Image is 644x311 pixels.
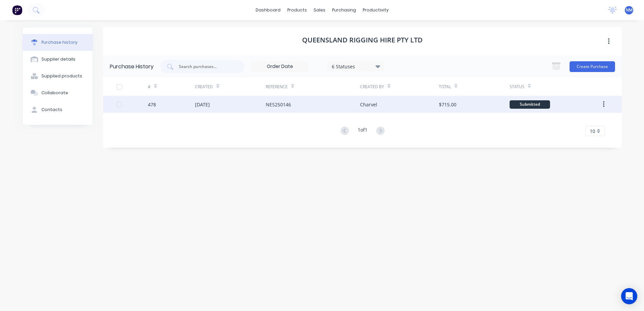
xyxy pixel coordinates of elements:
div: 478 [148,101,156,108]
button: Purchase history [23,34,93,51]
div: Open Intercom Messenger [621,288,637,304]
button: Contacts [23,101,93,118]
div: Charvel [360,101,377,108]
div: Contacts [41,107,62,113]
button: Supplier details [23,51,93,68]
img: Factory [12,5,22,15]
div: sales [310,5,329,15]
div: 6 Statuses [332,63,380,70]
div: Created By [360,84,384,90]
div: Supplier details [41,56,75,62]
h1: Queensland Rigging Hire Pty Ltd [302,36,423,44]
div: Purchase history [41,39,77,45]
div: [DATE] [195,101,210,108]
input: Search purchases... [178,63,234,70]
div: Purchase History [110,63,154,71]
span: 10 [590,128,595,135]
div: productivity [359,5,392,15]
div: 1 of 1 [358,126,367,136]
span: NM [626,7,633,13]
input: Order Date [252,62,308,72]
div: purchasing [329,5,359,15]
div: Status [510,84,524,90]
div: Collaborate [41,90,68,96]
div: Submitted [510,100,550,109]
button: Create Purchase [570,61,615,72]
div: Created [195,84,213,90]
div: $715.00 [439,101,456,108]
div: Total [439,84,451,90]
div: products [284,5,310,15]
div: # [148,84,151,90]
button: Collaborate [23,84,93,101]
div: Reference [266,84,288,90]
a: dashboard [252,5,284,15]
button: Supplied products [23,68,93,84]
div: Supplied products [41,73,82,79]
div: NES250146 [266,101,291,108]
